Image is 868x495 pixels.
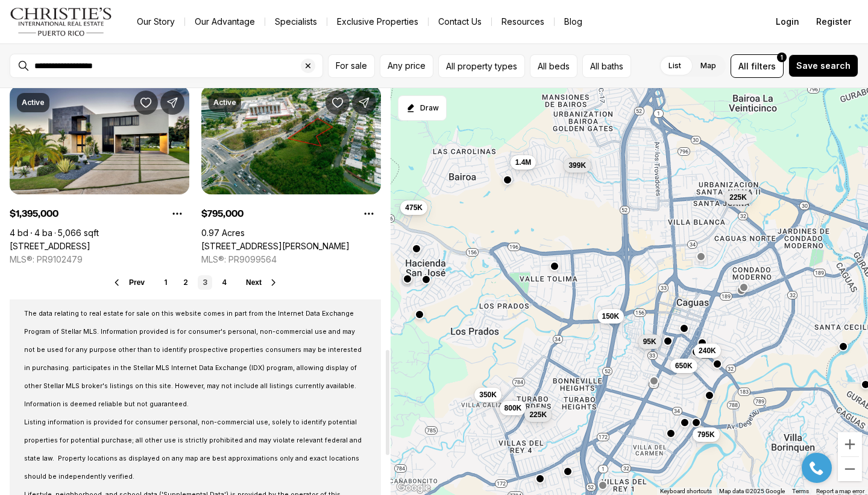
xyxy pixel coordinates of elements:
a: Specialists [265,13,327,30]
button: For sale [328,54,375,78]
button: 475K [400,200,427,214]
button: Any price [380,54,433,78]
button: Login [769,10,807,34]
span: 150K [602,311,620,321]
span: For sale [336,61,367,71]
button: Property options [165,202,189,226]
button: Prev [112,278,145,287]
a: Terms (opens in new tab) [792,488,809,494]
span: 350K [479,390,497,400]
button: Next [246,278,278,287]
span: All [738,60,749,72]
span: 800K [505,403,522,413]
span: 240K [699,346,716,356]
span: Listing information is provided for consumer personal, non-commercial use, solely to identify pot... [24,418,362,481]
button: 225K [725,190,752,204]
button: Register [809,10,858,34]
p: Active [213,98,236,107]
span: 795K [697,430,715,439]
a: Avenida Luis Muñoz Marin BARRIO TURABO #Lote 1, CAGUAS PR, 00725 [201,241,350,252]
span: filters [751,60,776,72]
button: Zoom in [838,432,862,456]
span: Register [816,17,851,27]
button: Save search [788,54,858,77]
span: 475K [405,202,423,212]
button: Contact Us [429,13,491,30]
button: Share Property [352,91,376,115]
span: 95K [643,336,656,346]
a: Report a map error [816,488,864,494]
button: 150K [597,308,624,323]
button: 1.4M [511,155,536,170]
a: Exclusive Properties [327,13,428,30]
span: Save search [796,61,851,71]
img: logo [10,7,113,36]
a: Our Advantage [185,13,265,30]
label: List [659,55,691,77]
button: 240K [694,343,721,358]
span: 399K [568,161,586,170]
span: Prev [129,278,145,287]
p: Active [22,98,45,107]
button: 350K [474,388,502,402]
button: Property options [357,202,381,226]
button: Save Property: 694 GALICIA ST [134,91,158,115]
a: 4 [217,275,231,290]
button: 95K [638,334,661,348]
button: 399K [564,158,591,173]
label: Map [691,55,726,77]
button: Start drawing [398,95,447,121]
span: 650K [675,360,693,370]
span: Next [246,278,262,287]
button: 650K [670,358,697,372]
span: Login [776,17,799,27]
span: 1 [781,53,783,62]
button: Share Property [160,91,184,115]
span: Any price [388,61,426,71]
a: 3 [198,275,212,290]
button: All baths [582,54,631,78]
span: 225K [529,409,547,419]
a: Our Story [127,13,184,30]
a: 2 [178,275,193,290]
button: Save Property: Avenida Luis Muñoz Marin BARRIO TURABO #Lote 1 [325,91,350,115]
a: 1 [159,275,174,290]
button: Clear search input [301,54,322,77]
button: All beds [530,54,577,78]
a: 694 GALICIA ST, CAGUAS PR, 00725 [10,241,90,252]
span: 1.4M [515,158,532,167]
button: Allfilters1 [731,54,784,78]
button: 225K [524,407,552,421]
a: Blog [555,13,592,30]
span: Map data ©2025 Google [719,488,785,494]
button: All property types [438,54,525,78]
a: Resources [492,13,554,30]
button: 800K [500,401,527,415]
button: Zoom out [838,457,862,481]
span: 225K [729,192,747,202]
span: The data relating to real estate for sale on this website comes in part from the Internet Data Ex... [24,310,362,408]
nav: Pagination [159,275,231,290]
button: 795K [693,427,720,442]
